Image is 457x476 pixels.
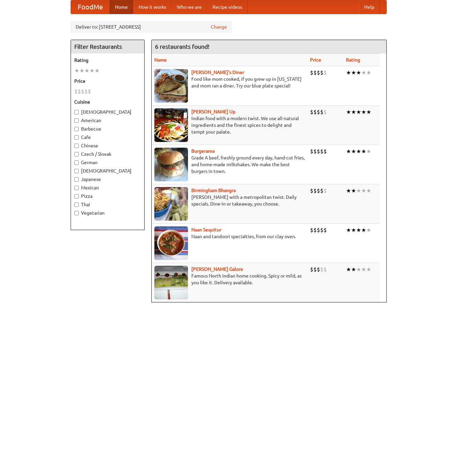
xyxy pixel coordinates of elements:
[74,193,141,199] label: Pizza
[313,108,317,116] li: $
[133,0,172,14] a: How it works
[323,69,327,76] li: $
[191,70,244,75] a: [PERSON_NAME]'s Diner
[74,109,141,115] label: [DEMOGRAPHIC_DATA]
[74,203,79,207] input: Thai
[346,226,351,234] li: ★
[154,76,305,89] p: Food like mom cooked, if you grew up in [US_STATE] and mom ran a diner. Try our blue plate special!
[320,226,323,234] li: $
[317,187,320,194] li: $
[74,117,141,124] label: American
[317,266,320,273] li: $
[310,69,313,76] li: $
[74,67,79,74] li: ★
[191,266,243,272] a: [PERSON_NAME] Galore
[74,169,79,173] input: [DEMOGRAPHIC_DATA]
[154,226,188,260] img: naansequitur.jpg
[74,210,141,216] label: Vegetarian
[356,187,361,194] li: ★
[310,226,313,234] li: $
[310,187,313,194] li: $
[366,108,371,116] li: ★
[154,233,305,240] p: Naan and tandoori specialties, from our clay oven.
[74,194,79,198] input: Pizza
[323,108,327,116] li: $
[356,226,361,234] li: ★
[320,108,323,116] li: $
[366,226,371,234] li: ★
[74,88,78,95] li: $
[346,148,351,155] li: ★
[346,69,351,76] li: ★
[154,108,188,142] img: curryup.jpg
[346,187,351,194] li: ★
[320,69,323,76] li: $
[323,187,327,194] li: $
[317,148,320,155] li: $
[313,187,317,194] li: $
[74,184,141,191] label: Mexican
[361,187,366,194] li: ★
[74,211,79,215] input: Vegetarian
[84,67,89,74] li: ★
[191,148,215,154] a: Burgerama
[74,160,79,165] input: German
[154,272,305,286] p: Famous North Indian home cooking. Spicy or mild, as you like it. Delivery available.
[81,88,84,95] li: $
[154,194,305,207] p: [PERSON_NAME] with a metropolitan twist. Daily specials. Dine-in or takeaway, you choose.
[313,69,317,76] li: $
[211,24,227,30] a: Change
[356,148,361,155] li: ★
[172,0,207,14] a: Who we are
[323,226,327,234] li: $
[351,69,356,76] li: ★
[74,152,79,156] input: Czech / Slovak
[313,226,317,234] li: $
[207,0,247,14] a: Recipe videos
[110,0,133,14] a: Home
[351,148,356,155] li: ★
[154,266,188,299] img: currygalore.jpg
[78,88,81,95] li: $
[346,57,360,63] a: Rating
[351,226,356,234] li: ★
[74,135,79,140] input: Cafe
[310,148,313,155] li: $
[154,154,305,175] p: Grade A beef, freshly ground every day, hand-cut fries, and home-made milkshakes. We make the bes...
[317,69,320,76] li: $
[74,168,141,174] label: [DEMOGRAPHIC_DATA]
[74,118,79,123] input: American
[74,159,141,166] label: German
[154,57,167,63] a: Name
[74,144,79,148] input: Chinese
[74,78,141,84] h5: Price
[191,188,236,193] a: Birmingham Bhangra
[154,115,305,135] p: Indian food with a modern twist. We use all-natural ingredients and the finest spices to delight ...
[366,187,371,194] li: ★
[74,57,141,64] h5: Rating
[366,148,371,155] li: ★
[310,266,313,273] li: $
[351,187,356,194] li: ★
[154,148,188,181] img: burgerama.jpg
[74,127,79,131] input: Barbecue
[74,201,141,208] label: Thai
[356,266,361,273] li: ★
[320,148,323,155] li: $
[94,67,100,74] li: ★
[74,125,141,132] label: Barbecue
[84,88,88,95] li: $
[320,187,323,194] li: $
[323,148,327,155] li: $
[356,69,361,76] li: ★
[323,266,327,273] li: $
[317,226,320,234] li: $
[191,109,235,114] b: [PERSON_NAME] Up
[74,99,141,105] h5: Cuisine
[361,108,366,116] li: ★
[361,266,366,273] li: ★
